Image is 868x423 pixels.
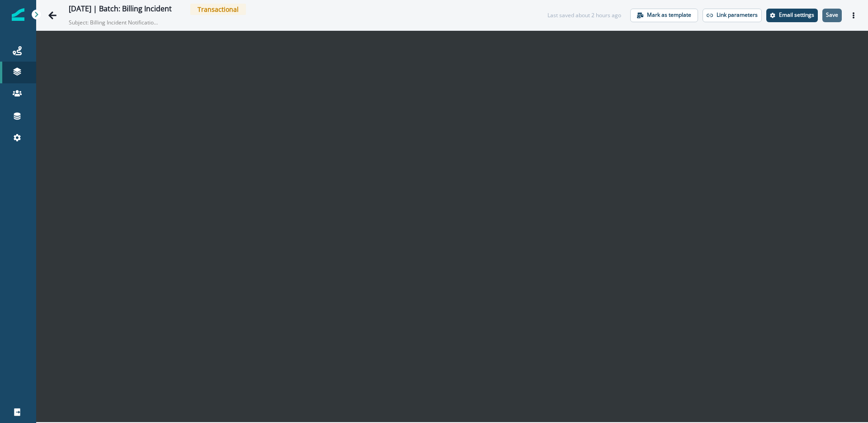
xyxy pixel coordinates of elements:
[647,12,691,18] p: Mark as template
[12,8,24,21] img: Inflection
[547,11,621,19] div: Last saved about 2 hours ago
[69,15,159,27] p: Subject: Billing Incident Notification - No Action Required
[43,6,61,24] button: Go back
[826,12,838,18] p: Save
[190,4,246,15] span: Transactional
[766,9,818,22] button: Settings
[846,9,861,22] button: Actions
[822,9,842,22] button: Save
[703,9,762,22] button: Link parameters
[779,12,814,18] p: Email settings
[630,9,698,22] button: Mark as template
[69,5,172,14] div: [DATE] | Batch: Billing Incident
[717,12,758,18] p: Link parameters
